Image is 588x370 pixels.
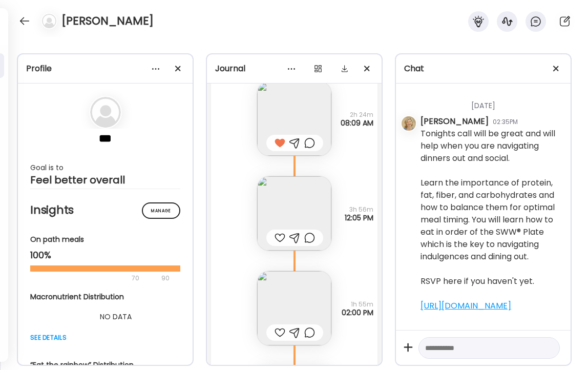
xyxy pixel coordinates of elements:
div: Tonights call will be great and will help when you are navigating dinners out and social. Learn t... [421,128,562,324]
div: Chat [404,63,562,75]
div: Journal [215,63,373,75]
a: [URL][DOMAIN_NAME] [421,300,511,312]
img: images%2FSvn5Qe5nJCewKziEsdyIvX4PWjP2%2F3a7HXYbN406D2P4AY20A%2Frq6NkQrWlcF3XNIh5F07_240 [257,176,331,251]
span: 1h 55m [342,300,373,309]
img: bg-avatar-default.svg [90,97,121,128]
div: 100% [30,249,180,261]
div: 02:35PM [493,117,518,127]
div: NO DATA [30,311,201,323]
span: 2h 24m [341,111,373,119]
div: Feel better overall [30,174,180,186]
div: [PERSON_NAME] [421,115,489,128]
div: On path meals [30,234,180,245]
h4: [PERSON_NAME] [61,13,154,29]
div: Goal is to [30,161,180,174]
h2: Insights [30,202,180,218]
div: [DATE] [421,88,562,115]
img: images%2FSvn5Qe5nJCewKziEsdyIvX4PWjP2%2FrgtpC5h7Uhc1XGpdsSeu%2F1n9tpkiiZzFK8Gllu1Tg_240 [257,271,331,345]
div: Macronutrient Distribution [30,292,201,302]
img: images%2FSvn5Qe5nJCewKziEsdyIvX4PWjP2%2F0AuoKB93mR9c5IPPCF9w%2FhcBN6Qe6NRDFah86YA1l_240 [257,81,331,156]
img: avatars%2F4pOFJhgMtKUhMyBFIMkzbkbx04l1 [402,116,416,131]
span: 12:05 PM [345,214,373,222]
span: 02:00 PM [342,309,373,317]
span: 3h 56m [345,205,373,214]
div: 70 [30,272,158,284]
div: Manage [142,202,180,219]
div: 90 [160,272,171,284]
img: bg-avatar-default.svg [42,14,56,28]
span: 08:09 AM [341,119,373,127]
div: Profile [26,63,184,75]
